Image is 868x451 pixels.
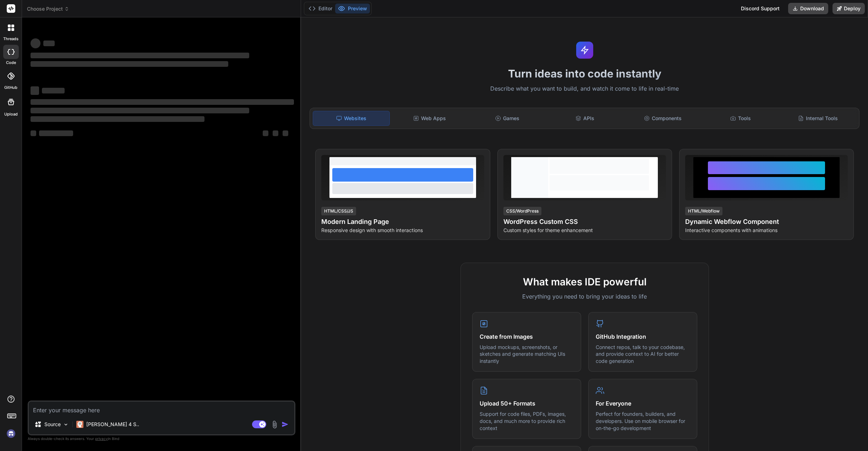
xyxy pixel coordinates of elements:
[780,111,856,126] div: Internal Tools
[503,217,666,227] h4: WordPress Custom CSS
[624,111,701,126] div: Components
[6,60,16,66] label: code
[321,227,484,234] p: Responsive design with smooth interactions
[282,421,289,428] img: icon
[335,4,370,14] button: Preview
[306,4,335,14] button: Editor
[596,410,690,431] p: Perfect for founders, builders, and developers. Use on mobile browser for on-the-go development
[39,130,73,136] span: ‌
[702,111,779,126] div: Tools
[480,399,574,408] h4: Upload 50+ Formats
[596,399,690,408] h4: For Everyone
[31,38,40,48] span: ‌
[480,410,574,431] p: Support for code files, PDFs, images, docs, and much more to provide rich context
[685,227,848,234] p: Interactive components with animations
[42,88,65,93] span: ‌
[685,207,722,215] div: HTML/Webflow
[480,332,574,341] h4: Create from Images
[305,84,864,93] p: Describe what you want to build, and watch it come to life in real-time
[596,332,690,341] h4: GitHub Integration
[283,130,288,136] span: ‌
[503,227,666,234] p: Custom styles for theme enhancement
[547,111,623,126] div: APIs
[5,428,17,440] img: signin
[788,3,828,14] button: Download
[271,420,279,429] img: attachment
[832,3,865,14] button: Deploy
[31,108,249,113] span: ‌
[4,85,17,91] label: GitHub
[28,435,295,442] p: Always double-check its answers. Your in Bind
[95,436,108,441] span: privacy
[76,421,83,428] img: Claude 4 Sonnet
[685,217,848,227] h4: Dynamic Webflow Component
[503,207,541,215] div: CSS/WordPress
[391,111,468,126] div: Web Apps
[31,116,204,122] span: ‌
[43,41,55,46] span: ‌
[86,421,139,428] p: [PERSON_NAME] 4 S..
[313,111,390,126] div: Websites
[480,344,574,365] p: Upload mockups, screenshots, or sketches and generate matching UIs instantly
[469,111,545,126] div: Games
[737,3,784,14] div: Discord Support
[31,130,36,136] span: ‌
[31,99,294,105] span: ‌
[31,53,249,58] span: ‌
[63,422,69,428] img: Pick Models
[263,130,268,136] span: ‌
[321,217,484,227] h4: Modern Landing Page
[3,36,18,42] label: threads
[472,292,697,301] p: Everything you need to bring your ideas to life
[273,130,278,136] span: ‌
[472,274,697,289] h2: What makes IDE powerful
[31,61,228,67] span: ‌
[321,207,356,215] div: HTML/CSS/JS
[596,344,690,365] p: Connect repos, talk to your codebase, and provide context to AI for better code generation
[305,67,864,80] h1: Turn ideas into code instantly
[4,111,18,117] label: Upload
[31,86,39,95] span: ‌
[44,421,61,428] p: Source
[27,5,69,12] span: Choose Project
